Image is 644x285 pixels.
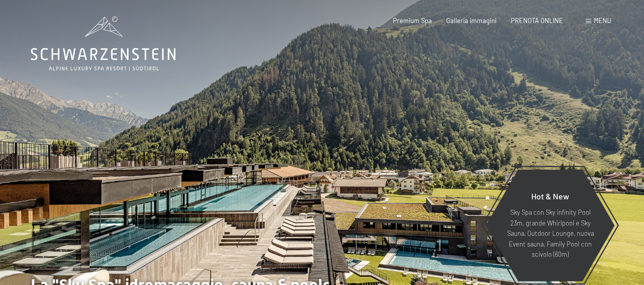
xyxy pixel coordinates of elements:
[594,16,611,25] span: Menu
[506,207,595,259] p: Sky Spa con Sky infinity Pool 23m, grande Whirlpool e Sky Sauna, Outdoor Lounge, nuova Event saun...
[446,16,496,25] a: Galleria immagini
[531,191,569,201] span: Hot & New
[485,169,615,282] a: Hot & New Sky Spa con Sky infinity Pool 23m, grande Whirlpool e Sky Sauna, Outdoor Lounge, nuova ...
[511,16,563,25] a: PRENOTA ONLINE
[393,16,432,25] a: Premium Spa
